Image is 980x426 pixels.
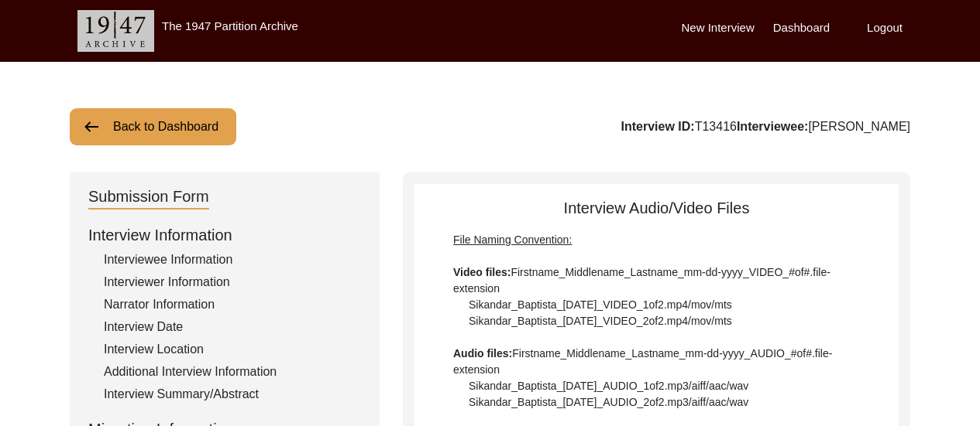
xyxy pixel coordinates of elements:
b: Audio files: [453,347,512,360]
label: Dashboard [773,19,830,37]
img: arrow-left.png [82,118,101,136]
div: Additional Interview Information [104,363,361,381]
div: Interviewer Information [104,273,361,291]
b: Video files: [453,266,511,278]
b: Interviewee: [737,120,808,133]
div: Interview Location [104,340,361,359]
div: Submission Form [88,185,209,210]
div: T13416 [PERSON_NAME] [621,118,910,136]
span: File Naming Convention: [453,233,572,246]
div: Interview Date [104,318,361,336]
b: Interview ID: [621,120,695,133]
div: Interviewee Information [104,250,361,269]
div: Narrator Information [104,295,361,314]
button: Back to Dashboard [70,108,236,145]
img: header-logo.png [77,10,154,52]
label: Logout [867,19,903,37]
div: Interview Information [88,223,361,247]
label: The 1947 Partition Archive [162,19,298,32]
div: Interview Summary/Abstract [104,385,361,404]
label: New Interview [682,19,755,37]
